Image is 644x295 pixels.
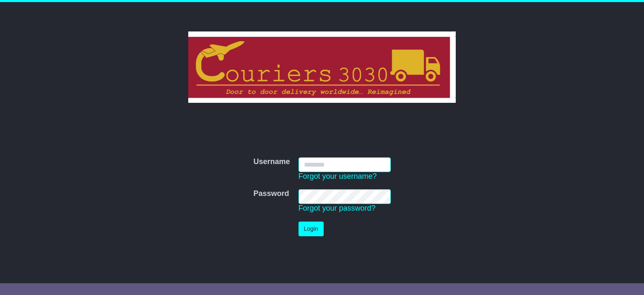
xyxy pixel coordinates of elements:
img: Couriers 3030 [188,31,456,103]
a: Forgot your username? [299,172,377,180]
button: Login [299,222,324,236]
a: Forgot your password? [299,204,376,212]
label: Password [253,189,289,198]
label: Username [253,157,290,167]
